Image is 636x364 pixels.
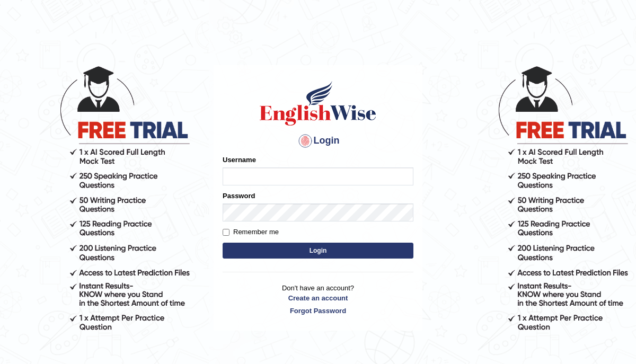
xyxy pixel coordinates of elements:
label: Username [223,155,256,165]
img: Logo of English Wise sign in for intelligent practice with AI [258,79,378,127]
h4: Login [223,132,413,149]
label: Remember me [223,227,279,237]
label: Password [223,191,255,201]
a: Create an account [223,293,413,303]
input: Remember me [223,229,229,236]
a: Forgot Password [223,306,413,316]
button: Login [223,243,413,259]
p: Don't have an account? [223,283,413,316]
